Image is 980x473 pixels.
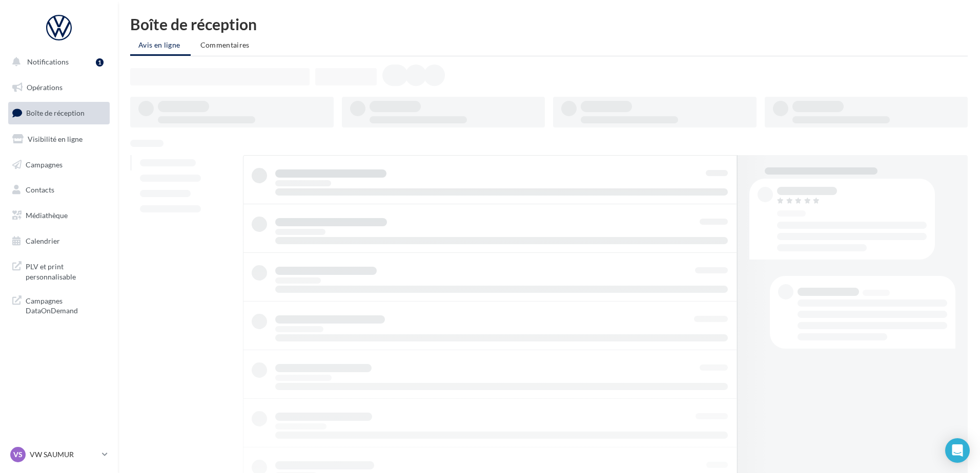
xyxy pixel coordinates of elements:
span: Notifications [27,57,69,66]
button: Notifications 1 [6,51,108,73]
span: Calendrier [26,236,60,245]
span: Contacts [26,185,54,194]
div: 1 [96,58,104,67]
span: PLV et print personnalisable [26,260,106,282]
a: Boîte de réception [6,102,112,124]
a: Campagnes DataOnDemand [6,290,112,320]
a: Campagnes [6,154,112,176]
a: Opérations [6,77,112,98]
div: Open Intercom Messenger [945,438,970,463]
a: PLV et print personnalisable [6,255,112,286]
a: Contacts [6,179,112,201]
span: Campagnes [26,160,63,168]
span: Médiathèque [26,211,68,220]
span: Boîte de réception [26,109,85,117]
a: VS VW SAUMUR [8,445,110,464]
a: Médiathèque [6,205,112,226]
span: Campagnes DataOnDemand [26,294,106,316]
a: Visibilité en ligne [6,128,112,150]
a: Calendrier [6,230,112,252]
p: VW SAUMUR [30,449,98,460]
div: Boîte de réception [130,16,968,32]
span: Visibilité en ligne [28,135,83,143]
span: VS [13,449,23,460]
span: Opérations [27,83,63,92]
span: Commentaires [200,40,250,49]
